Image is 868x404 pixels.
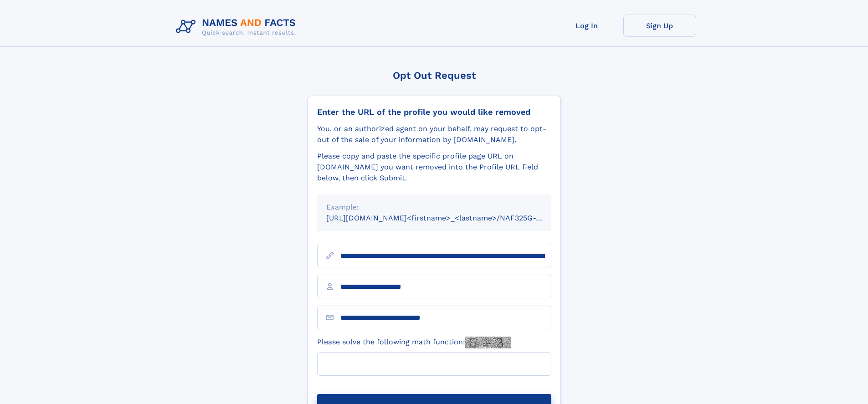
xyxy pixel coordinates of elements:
label: Please solve the following math function: [317,337,511,348]
a: Log In [550,15,623,37]
a: Sign Up [623,15,696,37]
div: Example: [326,202,542,213]
small: [URL][DOMAIN_NAME]<firstname>_<lastname>/NAF325G-xxxxxxxx [326,214,569,222]
div: You, or an authorized agent on your behalf, may request to opt-out of the sale of your informatio... [317,123,551,145]
div: Opt Out Request [308,70,561,81]
div: Enter the URL of the profile you would like removed [317,107,551,117]
img: Logo Names and Facts [172,15,303,39]
div: Please copy and paste the specific profile page URL on [DOMAIN_NAME] you want removed into the Pr... [317,151,551,184]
